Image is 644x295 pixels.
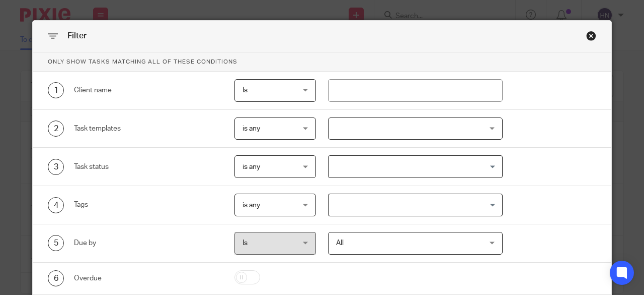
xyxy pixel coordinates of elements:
span: is any [243,163,260,170]
p: Only show tasks matching all of these conditions [33,52,611,72]
div: Task templates [74,124,223,134]
input: Search for option [330,158,497,175]
span: Is [243,87,248,94]
span: is any [243,202,260,209]
div: 1 [48,82,64,98]
div: 3 [48,159,64,175]
span: is any [243,125,260,132]
span: Filter [67,32,87,40]
div: Task status [74,162,223,172]
div: 2 [48,121,64,137]
div: Search for option [328,155,503,178]
span: Is [243,240,248,247]
div: 5 [48,235,64,251]
span: All [336,240,344,247]
div: Overdue [74,273,223,283]
div: Search for option [328,194,503,216]
div: Close this dialog window [586,31,596,41]
div: 4 [48,197,64,213]
div: 6 [48,270,64,286]
div: Client name [74,85,223,95]
input: Search for option [330,196,497,214]
div: Due by [74,238,223,248]
div: Tags [74,200,223,210]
